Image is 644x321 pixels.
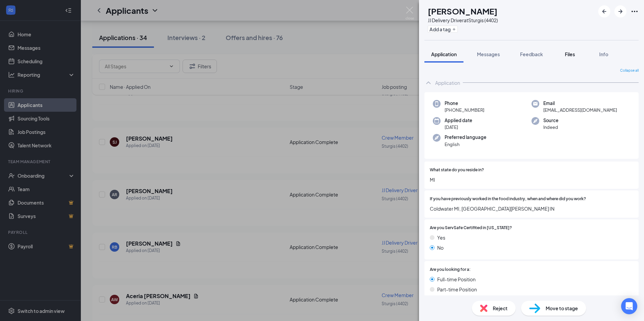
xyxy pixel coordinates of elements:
[430,176,633,183] span: MI
[620,68,639,73] span: Collapse all
[614,5,626,17] button: ArrowRight
[428,5,497,17] h1: [PERSON_NAME]
[430,225,512,231] span: Are you ServSafe Certifited in [US_STATE]?
[543,107,617,113] span: [EMAIL_ADDRESS][DOMAIN_NAME]
[430,167,484,173] span: What state do you reside in?
[621,298,637,314] div: Open Intercom Messenger
[431,51,457,57] span: Application
[430,266,471,273] span: Are you looking for a:
[445,124,472,131] span: [DATE]
[543,100,617,107] span: Email
[452,27,456,31] svg: Plus
[437,286,477,293] span: Part-time Position
[543,124,558,131] span: Indeed
[598,5,610,17] button: ArrowLeftNew
[445,141,486,148] span: English
[428,17,498,24] div: JJ Delivery Driver at Sturgis (4402)
[428,26,458,33] button: PlusAdd a tag
[565,51,575,57] span: Files
[616,7,624,15] svg: ArrowRight
[437,276,476,283] span: Full-time Position
[437,234,445,241] span: Yes
[445,107,484,113] span: [PHONE_NUMBER]
[493,305,508,312] span: Reject
[546,305,578,312] span: Move to stage
[520,51,543,57] span: Feedback
[445,100,484,107] span: Phone
[599,51,608,57] span: Info
[437,244,444,251] span: No
[435,79,460,86] div: Application
[543,117,558,124] span: Source
[430,196,586,202] span: If you have previously worked in the food industry, when and where did you work?
[631,7,639,15] svg: Ellipses
[445,117,472,124] span: Applied date
[424,79,432,87] svg: ChevronUp
[445,134,486,141] span: Preferred language
[477,51,500,57] span: Messages
[430,205,633,212] span: Coldwater MI, [GEOGRAPHIC_DATA][PERSON_NAME] IN
[600,7,608,15] svg: ArrowLeftNew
